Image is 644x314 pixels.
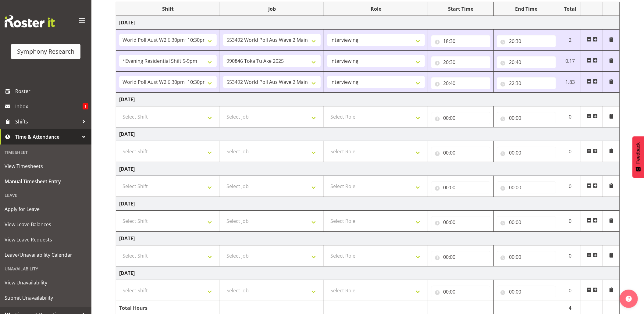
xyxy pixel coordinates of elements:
[626,296,632,302] img: help-xxl-2.png
[497,77,556,89] input: Click to select...
[497,5,556,12] div: End Time
[2,217,90,232] a: View Leave Balances
[559,51,581,72] td: 0.17
[2,247,90,262] a: Leave/Unavailability Calendar
[116,93,620,106] td: [DATE]
[431,56,490,68] input: Click to select...
[119,5,217,12] div: Shift
[2,275,90,290] a: View Unavailability
[5,15,55,27] img: Rosterit website logo
[15,117,79,126] span: Shifts
[5,220,87,229] span: View Leave Balances
[15,102,83,111] span: Inbox
[116,16,620,30] td: [DATE]
[5,235,87,244] span: View Leave Requests
[2,262,90,275] div: Unavailability
[15,132,79,141] span: Time & Attendance
[116,232,620,245] td: [DATE]
[431,35,490,47] input: Click to select...
[83,103,88,109] span: 1
[497,35,556,47] input: Click to select...
[497,216,556,228] input: Click to select...
[497,112,556,124] input: Click to select...
[497,181,556,194] input: Click to select...
[497,286,556,298] input: Click to select...
[431,286,490,298] input: Click to select...
[559,245,581,266] td: 0
[5,293,87,302] span: Submit Unavailability
[559,30,581,51] td: 2
[559,72,581,93] td: 1.83
[5,205,87,214] span: Apply for Leave
[5,278,87,287] span: View Unavailability
[2,159,90,174] a: View Timesheets
[497,56,556,68] input: Click to select...
[2,174,90,189] a: Manual Timesheet Entry
[116,197,620,211] td: [DATE]
[2,189,90,202] div: Leave
[116,162,620,176] td: [DATE]
[559,211,581,232] td: 0
[497,251,556,263] input: Click to select...
[431,147,490,159] input: Click to select...
[559,280,581,301] td: 0
[559,106,581,127] td: 0
[5,250,87,259] span: Leave/Unavailability Calendar
[327,5,425,12] div: Role
[559,141,581,162] td: 0
[431,77,490,89] input: Click to select...
[5,177,87,186] span: Manual Timesheet Entry
[15,87,88,96] span: Roster
[559,176,581,197] td: 0
[2,146,90,159] div: Timesheet
[431,216,490,228] input: Click to select...
[562,5,578,12] div: Total
[497,147,556,159] input: Click to select...
[431,5,490,12] div: Start Time
[431,112,490,124] input: Click to select...
[116,127,620,141] td: [DATE]
[431,251,490,263] input: Click to select...
[5,162,87,171] span: View Timesheets
[223,5,321,12] div: Job
[2,232,90,247] a: View Leave Requests
[2,290,90,305] a: Submit Unavailability
[17,47,74,56] div: Symphony Research
[635,142,641,164] span: Feedback
[431,181,490,194] input: Click to select...
[632,136,644,178] button: Feedback - Show survey
[116,266,620,280] td: [DATE]
[2,202,90,217] a: Apply for Leave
